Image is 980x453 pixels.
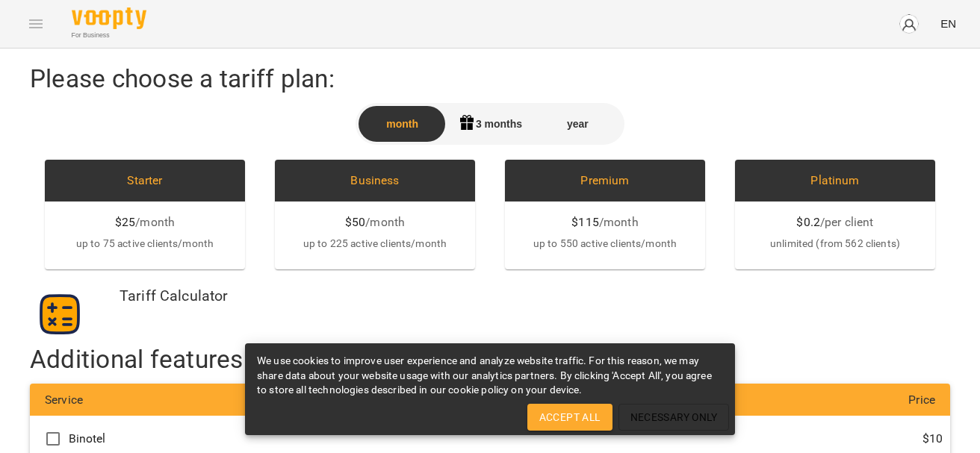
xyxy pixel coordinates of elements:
[122,213,135,231] span: 25
[940,16,956,31] span: EN
[45,391,490,409] p: Service
[57,237,233,252] p: up to 75 active clients/month
[578,213,598,231] span: 115
[539,408,601,426] span: Accept All
[934,10,962,37] button: EN
[37,292,82,337] img: calculator
[359,106,446,142] div: month
[72,7,146,29] img: Voopty Logo
[72,31,146,40] span: For Business
[899,13,919,34] img: avatar_s.png
[618,404,730,431] button: Necessary Only
[30,63,950,94] h2: Please choose a tariff plan:
[571,213,578,231] span: $
[257,348,723,404] div: We use cookies to improve user experience and analyze website traffic. For this reason, we may sh...
[804,213,820,231] span: 0.2
[365,213,405,231] span: / month
[527,404,612,431] button: Accept All
[115,213,122,231] span: $
[287,172,463,190] div: Business
[345,213,352,231] span: $
[57,172,233,190] div: Starter
[599,213,639,231] span: / month
[30,344,553,375] h2: Additional features. Can be added to any tariff:
[69,430,106,448] p: Binotel
[796,213,803,231] span: $
[517,172,693,190] div: Premium
[630,408,718,426] span: Necessary Only
[820,213,874,231] span: / per client
[534,106,621,142] div: year
[446,106,533,142] div: With three month payment get a free account setup from Voopty support
[747,172,923,190] div: Platinum
[352,213,365,231] span: 50
[922,430,943,448] p: $ 10
[517,237,693,252] p: up to 550 active clients/month
[747,237,923,252] p: unlimited (from 562 clients)
[287,237,463,252] p: up to 225 active clients/month
[120,284,229,339] h2: Tariff Calculator
[135,213,175,231] span: / month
